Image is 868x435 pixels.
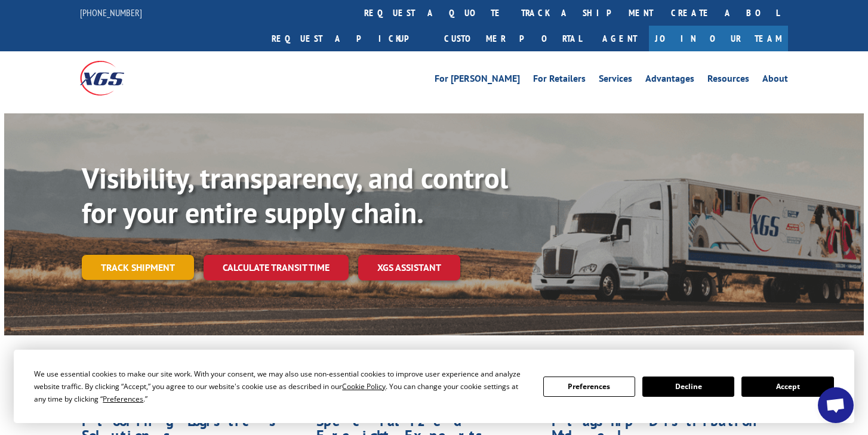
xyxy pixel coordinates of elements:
button: Preferences [543,377,635,397]
div: Open chat [818,387,854,423]
b: Visibility, transparency, and control for your entire supply chain. [82,159,508,231]
a: About [762,74,788,87]
a: Resources [707,74,749,87]
div: We use essential cookies to make our site work. With your consent, we may also use non-essential ... [34,368,528,405]
a: Calculate transit time [204,255,349,280]
a: [PHONE_NUMBER] [80,7,142,18]
a: Request a pickup [263,26,435,51]
button: Accept [741,377,833,397]
a: Join Our Team [649,26,788,51]
a: Track shipment [82,255,194,280]
div: Cookie Consent Prompt [14,350,854,423]
a: XGS ASSISTANT [358,255,460,280]
a: Services [599,74,632,87]
a: For [PERSON_NAME] [435,74,520,87]
a: Agent [590,26,649,51]
a: Customer Portal [435,26,590,51]
span: Preferences [103,394,143,404]
span: Cookie Policy [342,381,386,391]
button: Decline [642,377,734,397]
a: For Retailers [533,74,586,87]
a: Advantages [645,74,694,87]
